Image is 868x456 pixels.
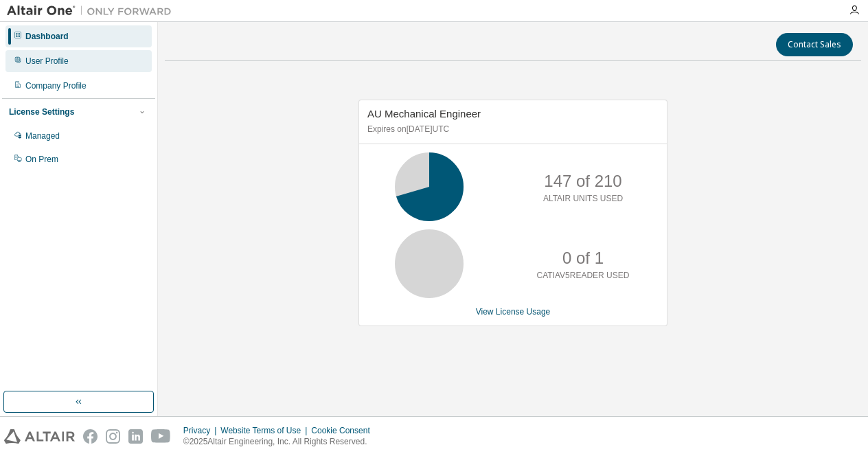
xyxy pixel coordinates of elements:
[25,130,60,141] div: Managed
[106,429,120,444] img: instagram.svg
[220,425,311,436] div: Website Terms of Use
[128,429,143,444] img: linkedin.svg
[9,106,74,117] div: License Settings
[311,425,378,436] div: Cookie Consent
[7,4,179,18] img: Altair One
[4,429,75,444] img: altair_logo.svg
[476,307,551,317] a: View License Usage
[367,124,655,135] p: Expires on [DATE] UTC
[25,31,69,42] div: Dashboard
[25,80,87,91] div: Company Profile
[544,170,621,193] p: 147 of 210
[183,425,220,436] div: Privacy
[83,429,98,444] img: facebook.svg
[537,270,630,282] p: CATIAV5READER USED
[25,56,69,67] div: User Profile
[562,247,604,270] p: 0 of 1
[25,154,58,165] div: On Prem
[543,193,623,205] p: ALTAIR UNITS USED
[367,108,481,119] span: AU Mechanical Engineer
[183,436,378,448] p: © 2025 Altair Engineering, Inc. All Rights Reserved.
[776,33,853,56] button: Contact Sales
[151,429,171,444] img: youtube.svg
